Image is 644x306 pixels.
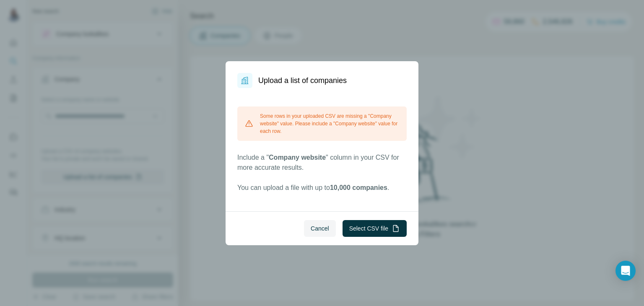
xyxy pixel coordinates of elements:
span: 10,000 companies [330,184,387,191]
div: Some rows in your uploaded CSV are missing a "Company website" value. Please include a "Company w... [237,106,407,141]
h1: Upload a list of companies [258,75,347,86]
span: Cancel [311,224,329,233]
span: Company website [269,154,326,161]
div: Open Intercom Messenger [615,261,636,281]
p: You can upload a file with up to . [237,183,407,193]
p: Include a " " column in your CSV for more accurate results. [237,153,407,173]
button: Cancel [304,220,336,237]
button: Select CSV file [343,220,407,237]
